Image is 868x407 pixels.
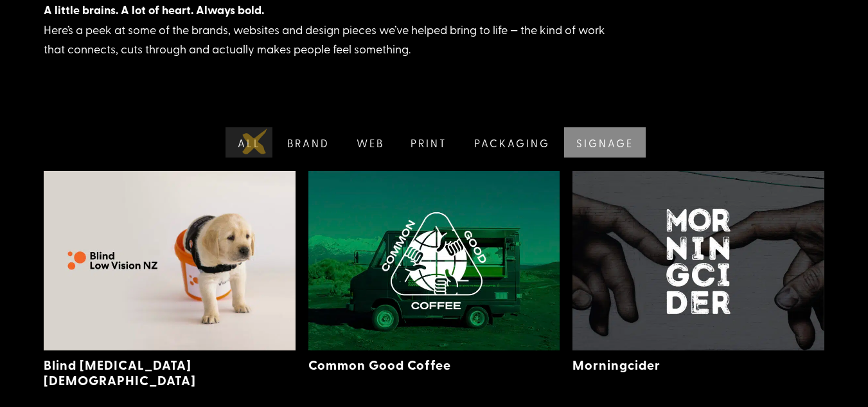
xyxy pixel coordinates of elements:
a: Blind [MEDICAL_DATA][DEMOGRAPHIC_DATA] [44,356,196,389]
a: Print [396,127,459,158]
a: Common Good Coffee [308,356,451,374]
a: Morningcider [572,356,660,374]
img: Blind Low Vision NZ [44,171,296,350]
strong: A little brains. A lot of heart. Always bold. [44,1,264,18]
a: Packaging [459,127,562,158]
img: Common Good Coffee [308,171,560,350]
a: Web [342,127,396,158]
a: All [223,127,273,158]
a: Brand [272,127,342,158]
a: Signage [562,127,646,158]
img: Morningcider [572,171,824,350]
